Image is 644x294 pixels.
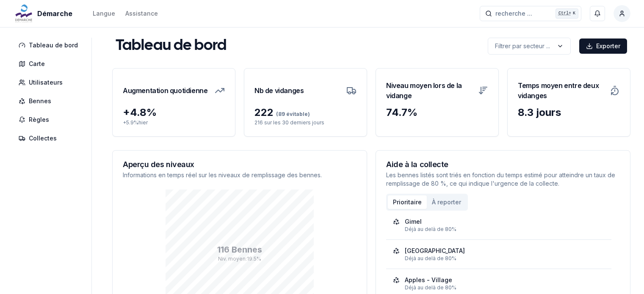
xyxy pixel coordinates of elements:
h3: Aide à la collecte [386,161,620,168]
p: Informations en temps réel sur les niveaux de remplissage des bennes. [123,171,357,179]
h3: Niveau moyen lors de la vidange [386,79,473,102]
h3: Nb de vidanges [254,79,304,102]
h3: Augmentation quotidienne [123,79,207,102]
span: (89 évitable) [274,111,310,117]
h3: Aperçu des niveaux [123,161,357,168]
a: Assistance [125,8,158,19]
div: 8.3 jours [518,106,620,119]
a: Règles [14,112,86,127]
span: Règles [29,115,49,124]
p: + 5.9 % hier [123,119,225,126]
div: Déjà au delà de 80% [405,255,605,262]
div: 222 [254,106,357,119]
a: Tableau de bord [14,38,86,53]
span: Tableau de bord [29,41,78,49]
div: Déjà au delà de 80% [405,284,605,291]
div: 74.7 % [386,106,488,119]
a: Apples - VillageDéjà au delà de 80% [393,276,605,291]
button: Exporter [579,38,627,54]
a: [GEOGRAPHIC_DATA]Déjà au delà de 80% [393,247,605,262]
div: Apples - Village [405,276,452,284]
h1: Tableau de bord [116,38,227,55]
a: Carte [14,56,86,71]
a: Collectes [14,131,86,146]
a: Bennes [14,93,86,109]
a: Utilisateurs [14,75,86,90]
a: GimelDéjà au delà de 80% [393,217,605,233]
p: 216 sur les 30 derniers jours [254,119,357,126]
div: [GEOGRAPHIC_DATA] [405,247,465,255]
div: Gimel [405,217,422,226]
p: Les bennes listés sont triés en fonction du temps estimé pour atteindre un taux de remplissage de... [386,171,620,188]
span: Carte [29,60,45,68]
button: Langue [93,8,115,19]
p: Filtrer par secteur ... [495,42,550,50]
span: Collectes [29,134,57,143]
span: Bennes [29,97,51,105]
div: Déjà au delà de 80% [405,226,605,233]
span: Démarche [37,8,72,19]
button: label [488,38,571,55]
div: + 4.8 % [123,106,225,119]
button: recherche ...Ctrl+K [480,6,581,21]
span: Utilisateurs [29,78,63,87]
img: Démarche Logo [14,3,34,24]
h3: Temps moyen entre deux vidanges [518,79,605,102]
button: Prioritaire [388,195,427,209]
a: Démarche [14,8,76,19]
button: À reporter [427,195,466,209]
span: recherche ... [495,9,532,18]
div: Langue [93,9,115,18]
